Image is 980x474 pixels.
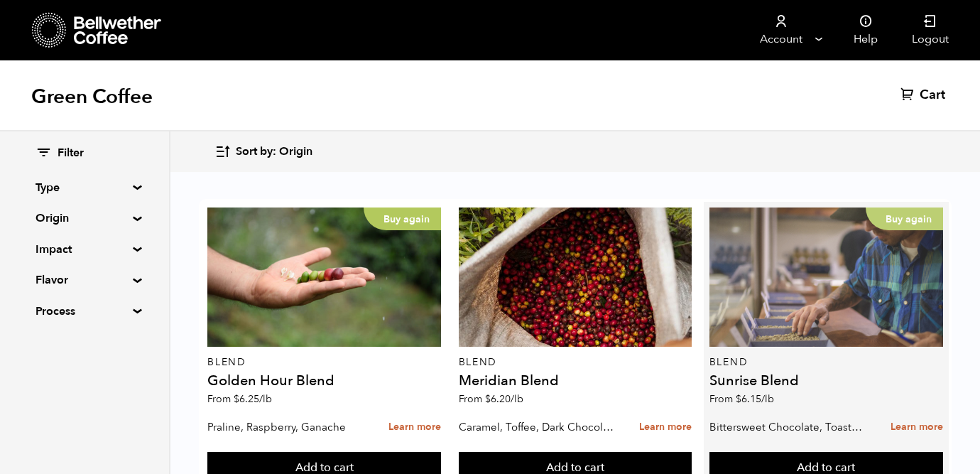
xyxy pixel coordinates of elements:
span: /lb [511,392,523,406]
p: Blend [459,357,692,367]
h4: Meridian Blend [459,374,692,388]
a: Learn more [639,412,692,443]
bdi: 6.20 [485,392,523,406]
a: Cart [900,87,949,104]
p: Buy again [866,208,943,230]
bdi: 6.15 [736,392,774,406]
span: /lb [761,392,774,406]
a: Buy again [709,208,943,347]
p: Buy again [364,208,441,230]
a: Learn more [891,412,943,443]
span: /lb [259,392,272,406]
button: Sort by: Origin [214,135,312,168]
h4: Sunrise Blend [709,374,943,388]
summary: Process [36,303,134,320]
span: $ [485,392,491,406]
span: Cart [920,87,945,104]
span: From [207,392,272,406]
summary: Flavor [36,271,134,289]
span: Sort by: Origin [236,144,312,160]
summary: Type [36,179,134,196]
summary: Impact [36,241,134,258]
p: Blend [207,357,441,367]
p: Praline, Raspberry, Ganache [207,416,366,438]
a: Learn more [388,412,441,443]
bdi: 6.25 [234,392,272,406]
summary: Origin [36,210,134,227]
h4: Golden Hour Blend [207,374,441,388]
span: $ [736,392,741,406]
p: Bittersweet Chocolate, Toasted Marshmallow, Candied Orange, Praline [709,416,869,438]
a: Buy again [207,208,441,347]
span: From [459,392,523,406]
span: $ [234,392,239,406]
p: Blend [709,357,943,367]
h1: Green Coffee [31,84,153,109]
span: Filter [58,146,84,161]
span: From [709,392,774,406]
p: Caramel, Toffee, Dark Chocolate [459,416,618,438]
